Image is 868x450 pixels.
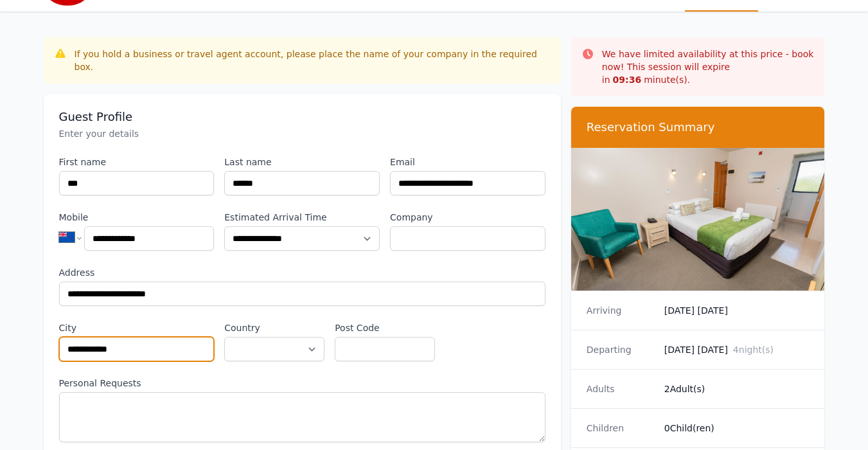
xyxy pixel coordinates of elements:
label: City [59,321,215,334]
dt: Arriving [587,304,654,317]
p: Enter your details [59,127,545,140]
dt: Adults [587,382,654,395]
label: First name [59,156,215,168]
strong: 09 : 36 [613,75,642,85]
label: Personal Requests [59,377,545,390]
span: 4 night(s) [733,345,774,355]
p: We have limited availability at this price - book now! This session will expire in minute(s). [602,48,815,86]
label: Address [59,266,545,279]
label: Company [390,211,545,224]
label: Mobile [59,211,215,224]
div: If you hold a business or travel agent account, please place the name of your company in the requ... [75,48,551,73]
label: Email [390,156,545,168]
label: Post Code [335,321,435,334]
dd: 0 Child(ren) [664,422,810,435]
img: Superior Studio [571,148,825,291]
dd: [DATE] [DATE] [664,343,810,356]
label: Estimated Arrival Time [224,211,380,224]
h3: Reservation Summary [587,120,810,135]
label: Country [224,321,324,334]
dt: Departing [587,343,654,356]
dd: [DATE] [DATE] [664,304,810,317]
h3: Guest Profile [59,109,545,125]
dt: Children [587,422,654,435]
label: Last name [224,156,380,168]
dd: 2 Adult(s) [664,382,810,395]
